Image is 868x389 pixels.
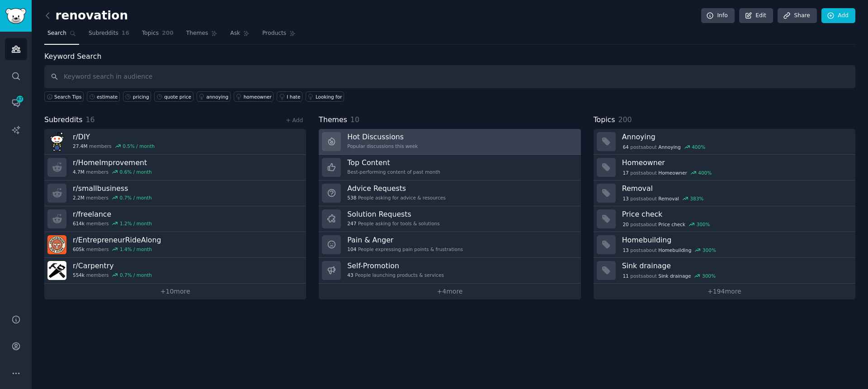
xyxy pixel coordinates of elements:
span: Sink drainage [658,273,691,279]
h3: r/ EntrepreneurRideAlong [73,235,161,245]
span: 10 [350,115,359,124]
a: + Add [286,117,303,123]
h3: Price check [622,209,849,219]
a: r/Carpentry554kmembers0.7% / month [44,258,306,284]
div: members [73,143,155,149]
div: post s about [622,272,717,280]
span: Subreddits [89,29,118,38]
h3: Removal [622,184,849,193]
a: Hot DiscussionsPopular discussions this week [319,129,580,155]
span: 2.2M [73,194,85,201]
div: members [73,194,152,201]
a: Advice Requests538People asking for advice & resources [319,180,580,206]
img: Carpentry [47,261,66,280]
div: 1.2 % / month [120,220,152,227]
span: Search [47,29,66,38]
h3: Solution Requests [347,209,439,219]
a: Solution Requests247People asking for tools & solutions [319,206,580,232]
div: 400 % [698,170,712,176]
div: People asking for tools & solutions [347,220,439,227]
div: 0.7 % / month [120,194,152,201]
a: r/HomeImprovement4.7Mmembers0.6% / month [44,155,306,180]
span: 605k [73,246,85,252]
a: r/freelance614kmembers1.2% / month [44,206,306,232]
a: estimate [87,91,120,102]
span: 200 [618,115,632,124]
a: Looking for [306,91,344,102]
label: Keyword Search [44,52,101,61]
a: Themes [183,26,221,45]
span: 27.4M [73,143,87,149]
span: Homeowner [658,170,687,176]
a: homeowner [234,91,274,102]
a: +10more [44,284,306,299]
h3: r/ HomeImprovement [73,158,152,167]
a: Edit [739,8,773,24]
span: 13 [623,195,628,202]
div: Best-performing content of past month [347,169,440,175]
a: quote price [154,91,193,102]
a: Annoying64postsaboutAnnoying400% [594,129,855,155]
span: Products [262,29,286,38]
span: 16 [86,115,95,124]
span: Themes [186,29,208,38]
a: Homebuilding13postsaboutHomebuilding300% [594,232,855,258]
div: Popular discussions this week [347,143,418,149]
span: 538 [347,194,356,201]
span: Annoying [658,144,680,150]
div: Looking for [316,94,342,100]
span: Topics [594,114,615,126]
div: 0.6 % / month [120,169,152,175]
a: +194more [594,284,855,299]
div: 300 % [702,273,716,279]
span: 43 [347,272,353,278]
span: 64 [623,144,628,150]
a: Price check20postsaboutPrice check300% [594,206,855,232]
span: 16 [122,29,129,38]
span: Subreddits [44,114,83,126]
span: Price check [658,221,685,228]
a: Products [259,26,299,45]
img: GummySearch logo [5,8,26,24]
a: +4more [319,284,580,299]
div: I hate [287,94,300,100]
a: Homeowner17postsaboutHomeowner400% [594,155,855,180]
h3: r/ DIY [73,132,155,142]
a: r/smallbusiness2.2Mmembers0.7% / month [44,180,306,206]
a: Removal13postsaboutRemoval383% [594,180,855,206]
span: Homebuilding [658,247,691,253]
div: People asking for advice & resources [347,194,445,201]
a: Subreddits16 [85,26,132,45]
div: 1.4 % / month [120,246,152,252]
div: estimate [97,94,118,100]
div: post s about [622,246,717,254]
h3: Top Content [347,158,440,167]
h3: Homeowner [622,158,849,167]
h3: Self-Promotion [347,261,444,270]
a: Search [44,26,79,45]
div: 300 % [703,247,716,253]
a: Self-Promotion43People launching products & services [319,258,580,284]
span: 247 [347,220,356,227]
span: 17 [623,170,628,176]
div: members [73,272,152,278]
img: DIY [47,132,66,151]
div: 0.7 % / month [120,272,152,278]
div: members [73,169,152,175]
a: Add [821,8,855,24]
div: post s about [622,143,706,151]
a: annoying [197,91,231,102]
div: People expressing pain points & frustrations [347,246,463,252]
span: 4.7M [73,169,85,175]
span: Topics [142,29,159,38]
a: Sink drainage11postsaboutSink drainage300% [594,258,855,284]
span: 614k [73,220,85,227]
h3: Hot Discussions [347,132,418,142]
a: Pain & Anger104People expressing pain points & frustrations [319,232,580,258]
span: 13 [623,247,628,253]
div: 400 % [692,144,705,150]
a: Info [701,8,735,24]
a: Top ContentBest-performing content of past month [319,155,580,180]
div: 300 % [696,221,710,228]
h3: Homebuilding [622,235,849,245]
